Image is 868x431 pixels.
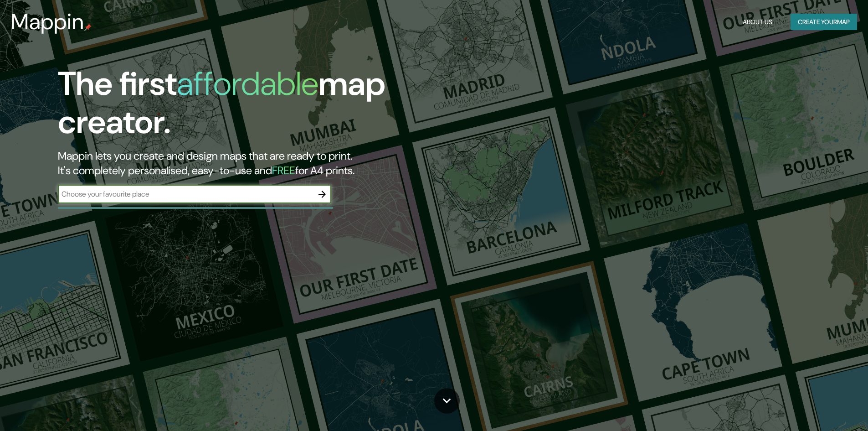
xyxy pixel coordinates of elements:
h2: Mappin lets you create and design maps that are ready to print. It's completely personalised, eas... [58,149,492,178]
button: Create yourmap [791,14,857,31]
img: mappin-pin [84,24,92,31]
h3: Mappin [11,9,84,35]
input: Choose your favourite place [58,189,313,199]
h1: affordable [177,62,318,105]
h1: The first map creator. [58,65,492,149]
button: About Us [739,14,776,31]
h5: FREE [272,163,295,177]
